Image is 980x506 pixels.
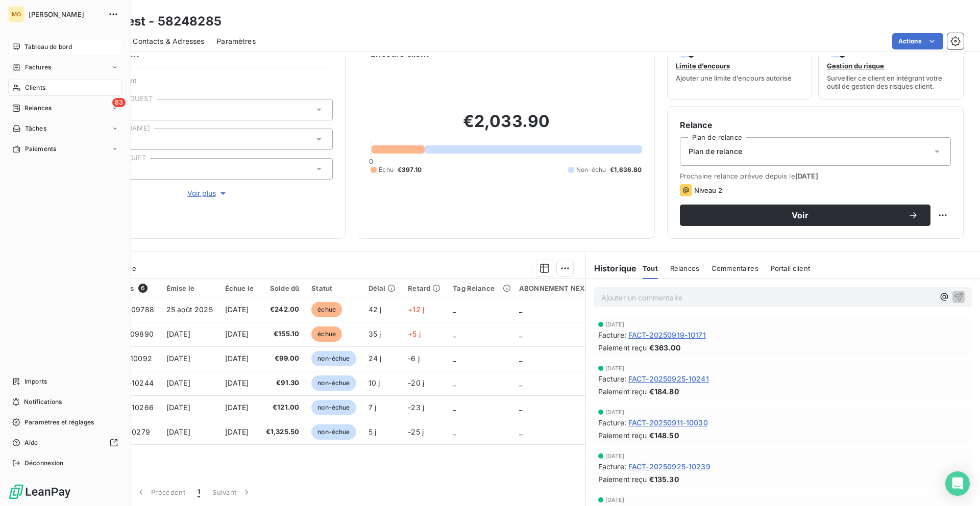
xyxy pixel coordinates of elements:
h6: Relance [680,119,951,131]
span: [DATE] [225,378,249,387]
button: 1 [191,482,206,503]
span: Niveau 2 [694,186,722,194]
div: MO [8,6,24,22]
span: Voir plus [187,188,228,198]
span: Commentaires [712,264,758,272]
span: _ [453,378,456,387]
span: [DATE] [605,365,625,371]
span: €1,636.80 [610,165,642,174]
span: Déconnexion [24,459,64,468]
span: [DATE] [605,409,625,415]
span: _ [519,378,522,387]
span: échue [311,302,342,317]
span: _ [453,305,456,314]
span: Paramètres [216,36,256,46]
button: Limite d’encoursAjouter une limite d’encours autorisé [667,35,813,100]
span: -25 j [408,427,424,436]
span: FACT-20250911-10030 [628,417,708,428]
span: -20 j [408,378,424,387]
span: [DATE] [605,453,625,459]
span: €121.00 [266,402,299,413]
span: non-échue [311,375,356,391]
button: Gestion du risqueSurveiller ce client en intégrant votre outil de gestion des risques client. [818,35,964,100]
div: Échue le [225,284,254,292]
button: Actions [892,33,943,49]
span: Limite d’encours [676,62,730,70]
span: Facture : [598,330,626,340]
span: 1 [198,487,200,497]
span: Clients [25,83,45,92]
span: [DATE] [225,330,249,338]
span: Aide [24,438,38,447]
div: Délai [369,284,396,292]
span: non-échue [311,424,356,440]
h2: €2,033.90 [371,111,642,142]
span: +12 j [408,305,424,314]
span: 42 j [369,305,382,314]
span: FACT-20250925-10241 [628,373,709,384]
span: _ [453,354,456,363]
span: 35 j [369,330,381,338]
button: Suivant [206,482,258,503]
div: Émise le [166,284,213,292]
span: échue [311,326,342,342]
span: [DATE] [225,403,249,412]
span: _ [519,330,522,338]
span: Portail client [771,264,810,272]
span: Prochaine relance prévue depuis le [680,172,951,180]
span: non-échue [311,351,356,366]
span: €135.30 [649,474,679,485]
span: €397.10 [398,165,422,174]
span: 7 j [369,403,376,412]
span: Voir [692,211,908,219]
span: 25 août 2025 [166,305,213,314]
span: Propriétés Client [82,77,333,91]
span: 24 j [369,354,382,363]
span: Factures [25,63,51,72]
button: Voir [680,205,930,226]
span: FACT-20250919-10171 [628,330,706,340]
div: Open Intercom Messenger [945,471,970,496]
span: 10 j [369,378,380,387]
div: Statut [311,284,356,292]
span: _ [453,330,456,338]
span: _ [453,403,456,412]
span: Tout [643,264,658,272]
span: Facture : [598,461,626,472]
span: +5 j [408,330,421,338]
button: Voir plus [82,188,333,199]
span: €184.80 [649,386,679,397]
span: €155.10 [266,329,299,339]
h6: Historique [586,262,637,274]
span: [DATE] [166,330,190,338]
div: Solde dû [266,284,299,292]
span: non-échue [311,400,356,415]
span: [DATE] [166,378,190,387]
span: Paramètres et réglages [24,418,94,427]
span: Paiement reçu [598,386,647,397]
span: [DATE] [166,354,190,363]
span: FACT-20250925-10239 [628,461,710,472]
span: Tâches [25,124,46,133]
span: €148.50 [649,430,679,441]
span: Surveiller ce client en intégrant votre outil de gestion des risques client. [827,74,955,90]
span: 6 [138,284,148,293]
a: Aide [8,435,122,451]
span: Paiement reçu [598,474,647,485]
span: [DATE] [166,403,190,412]
span: Relances [670,264,699,272]
span: _ [519,354,522,363]
span: Gestion du risque [827,62,884,70]
span: _ [519,427,522,436]
span: Facture : [598,373,626,384]
span: -23 j [408,403,424,412]
span: Ajouter une limite d’encours autorisé [676,74,792,82]
div: Retard [408,284,440,292]
span: Paiements [25,144,56,154]
span: Tableau de bord [24,42,72,52]
span: [DATE] [166,427,190,436]
span: €1,325.50 [266,427,299,437]
span: €99.00 [266,353,299,364]
div: Tag Relance [453,284,507,292]
span: 83 [112,98,126,107]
